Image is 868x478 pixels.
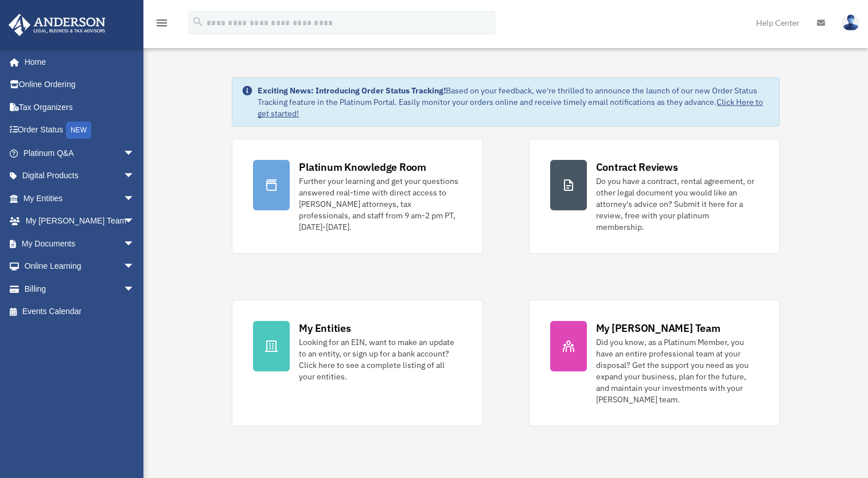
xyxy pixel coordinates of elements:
[8,277,152,300] a: Billingarrow_drop_down
[8,119,152,142] a: Order StatusNEW
[155,20,169,30] a: menu
[842,14,859,31] img: User Pic
[529,300,780,426] a: My [PERSON_NAME] Team Did you know, as a Platinum Member, you have an entire professional team at...
[8,187,152,210] a: My Entitiesarrow_drop_down
[8,164,152,187] a: Digital Productsarrow_drop_down
[8,50,146,73] a: Home
[123,164,146,188] span: arrow_drop_down
[123,277,146,301] span: arrow_drop_down
[8,210,152,233] a: My [PERSON_NAME] Teamarrow_drop_down
[258,85,769,119] div: Based on your feedback, we're thrilled to announce the launch of our new Order Status Tracking fe...
[232,139,482,254] a: Platinum Knowledge Room Further your learning and get your questions answered real-time with dire...
[8,300,152,323] a: Events Calendar
[596,175,758,233] div: Do you have a contract, rental agreement, or other legal document you would like an attorney's ad...
[596,160,678,174] div: Contract Reviews
[232,300,482,426] a: My Entities Looking for an EIN, want to make an update to an entity, or sign up for a bank accoun...
[529,139,780,254] a: Contract Reviews Do you have a contract, rental agreement, or other legal document you would like...
[123,142,146,165] span: arrow_drop_down
[123,210,146,233] span: arrow_drop_down
[258,85,446,96] strong: Exciting News: Introducing Order Status Tracking!
[299,321,351,335] div: My Entities
[192,15,204,28] i: search
[596,321,721,335] div: My [PERSON_NAME] Team
[8,255,152,278] a: Online Learningarrow_drop_down
[123,232,146,256] span: arrow_drop_down
[123,187,146,210] span: arrow_drop_down
[299,175,461,233] div: Further your learning and get your questions answered real-time with direct access to [PERSON_NAM...
[8,142,152,164] a: Platinum Q&Aarrow_drop_down
[155,16,169,30] i: menu
[66,122,91,139] div: NEW
[5,14,109,36] img: Anderson Advisors Platinum Portal
[258,97,763,119] a: Click Here to get started!
[596,336,758,405] div: Did you know, as a Platinum Member, you have an entire professional team at your disposal? Get th...
[8,96,152,119] a: Tax Organizers
[299,160,426,174] div: Platinum Knowledge Room
[8,73,152,96] a: Online Ordering
[299,336,461,382] div: Looking for an EIN, want to make an update to an entity, or sign up for a bank account? Click her...
[123,255,146,279] span: arrow_drop_down
[8,232,152,255] a: My Documentsarrow_drop_down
